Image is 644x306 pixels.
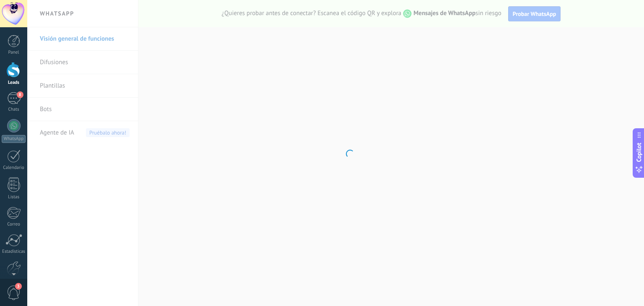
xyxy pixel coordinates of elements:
[17,91,23,98] span: 8
[15,283,22,290] span: 3
[2,50,26,55] div: Panel
[2,222,26,227] div: Correo
[2,165,26,171] div: Calendario
[2,80,26,86] div: Leads
[2,249,26,254] div: Estadísticas
[635,143,643,162] span: Copilot
[2,107,26,112] div: Chats
[2,194,26,200] div: Listas
[2,135,26,143] div: WhatsApp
